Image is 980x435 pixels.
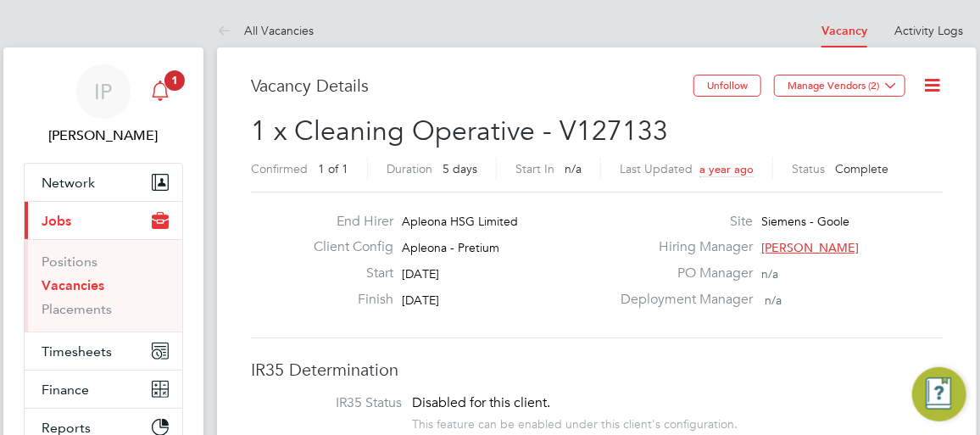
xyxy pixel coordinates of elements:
span: 5 days [443,161,477,176]
label: IR35 Status [268,394,402,412]
button: Manage Vendors (2) [774,75,905,97]
span: a year ago [699,162,754,176]
span: n/a [766,293,782,308]
label: Confirmed [251,161,308,176]
span: Disabled for this client. [412,394,550,411]
label: PO Manager [611,265,754,282]
span: Jobs [42,213,71,229]
span: Finance [42,382,89,398]
span: n/a [762,266,779,282]
a: All Vacancies [217,23,314,38]
label: Finish [301,291,394,309]
a: Activity Logs [894,23,963,38]
span: 1 of 1 [318,161,348,176]
label: Deployment Manager [611,291,754,309]
label: End Hirer [301,213,394,231]
h3: IR35 Determination [251,359,943,381]
span: [DATE] [403,266,440,282]
span: Inga Padrieziene [24,125,183,146]
span: Complete [835,161,888,176]
button: Network [25,164,182,201]
button: Jobs [25,202,182,239]
label: Status [792,161,825,176]
a: Vacancies [42,277,104,293]
h3: Vacancy Details [251,75,693,97]
label: Start In [515,161,554,176]
label: Site [611,213,754,231]
label: Start [301,265,394,282]
span: Network [42,175,95,191]
label: Hiring Manager [611,238,754,256]
span: 1 [164,70,185,91]
button: Finance [25,371,182,408]
span: Siemens - Goole [762,214,850,229]
a: Positions [42,254,97,270]
a: Vacancy [821,24,867,38]
span: Apleona - Pretium [403,240,500,255]
span: n/a [565,161,582,176]
span: [PERSON_NAME] [762,240,860,255]
span: Apleona HSG Limited [403,214,519,229]
label: Duration [387,161,432,176]
button: Unfollow [693,75,761,97]
a: IP[PERSON_NAME] [24,64,183,146]
a: 1 [143,64,177,119]
button: Timesheets [25,332,182,370]
label: Last Updated [620,161,693,176]
div: This feature can be enabled under this client's configuration. [412,412,738,432]
a: Placements [42,301,112,317]
button: Engage Resource Center [912,367,966,421]
span: [DATE] [403,293,440,308]
label: Client Config [301,238,394,256]
span: IP [95,81,113,103]
span: Timesheets [42,343,112,360]
span: 1 x Cleaning Operative - V127133 [251,114,668,148]
div: Jobs [25,239,182,332]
